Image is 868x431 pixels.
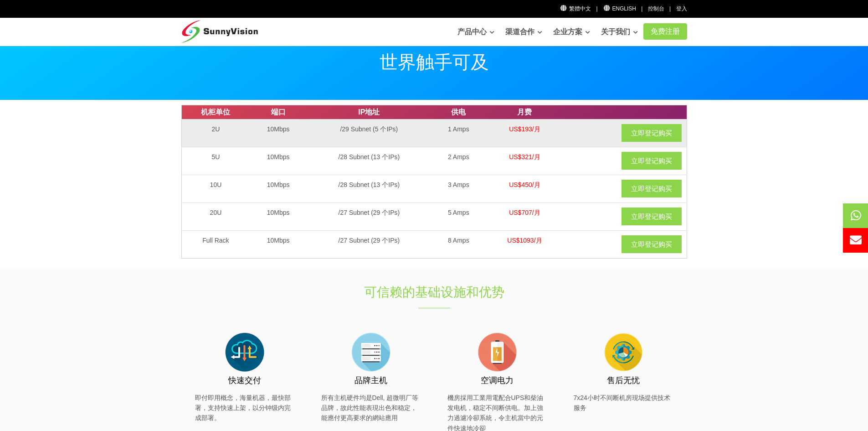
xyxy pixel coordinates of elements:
td: 3 Amps [431,175,486,203]
p: 7x24小时不间断机房现场提供技术服务 [574,393,673,413]
td: 5U [181,147,250,175]
span: US$321/月 [509,153,540,161]
a: 产品中心 [457,23,494,41]
td: /27 Subnet (29 个IPs) [307,203,431,230]
span: US$1093/月 [507,237,542,244]
span: US$193/月 [509,125,540,133]
li: | [596,5,597,13]
td: 5 Amps [431,203,486,230]
a: 渠道合作 [505,23,542,41]
a: 控制台 [648,5,664,12]
a: 立即登记购买 [621,180,682,197]
p: 世界触手可及 [181,53,687,71]
td: 10U [181,175,250,203]
p: 即付即用概念，海量机器，最快部署，支持快速上架，以分钟级内完成部署。 [195,393,294,423]
td: 10Mbps [250,175,307,203]
img: flat-server-alt.png [348,329,394,375]
li: | [641,5,642,13]
a: 立即登记购买 [621,152,682,170]
img: flat-battery.png [474,329,520,375]
th: 供电 [431,105,486,119]
td: 10Mbps [250,147,307,175]
th: IP地址 [307,105,431,119]
span: US$707/月 [509,209,540,216]
th: 月费 [486,105,564,119]
td: Full Rack [181,230,250,258]
td: /28 Subnet (13 个IPs) [307,147,431,175]
a: 企业方案 [553,23,590,41]
a: 立即登记购买 [621,208,682,225]
a: 繁體中文 [560,5,591,12]
td: 10Mbps [250,203,307,230]
p: 所有主机硬件均是Dell, 超微明厂等品牌，故此性能表現出色和稳定，能應付更高要求的網站應用 [321,393,421,423]
li: | [669,5,671,13]
h3: 售后无忧 [574,375,673,386]
h3: 品牌主机 [321,375,421,386]
th: 端口 [250,105,307,119]
h3: 快速交付 [195,375,294,386]
a: 免费注册 [643,23,687,40]
td: 8 Amps [431,230,486,258]
td: /27 Subnet (29 个IPs) [307,230,431,258]
a: English [603,5,636,12]
h3: 空调电力 [447,375,547,386]
a: 立即登记购买 [621,235,682,253]
td: 20U [181,203,250,230]
img: flat-cloud-in-out.png [222,329,267,375]
span: US$450/月 [509,181,540,188]
td: 2U [181,119,250,147]
td: 10Mbps [250,119,307,147]
td: 2 Amps [431,147,486,175]
td: /28 Subnet (13 个IPs) [307,175,431,203]
td: 10Mbps [250,230,307,258]
a: 登入 [676,5,687,12]
td: /29 Subnet (5 个IPs) [307,119,431,147]
h1: 可信赖的基础设施和优势 [282,283,586,301]
td: 1 Amps [431,119,486,147]
a: 关于我们 [601,23,638,41]
th: 机柜单位 [181,105,250,119]
img: flat-cog-cycle.png [601,329,646,375]
a: 立即登记购买 [621,124,682,142]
